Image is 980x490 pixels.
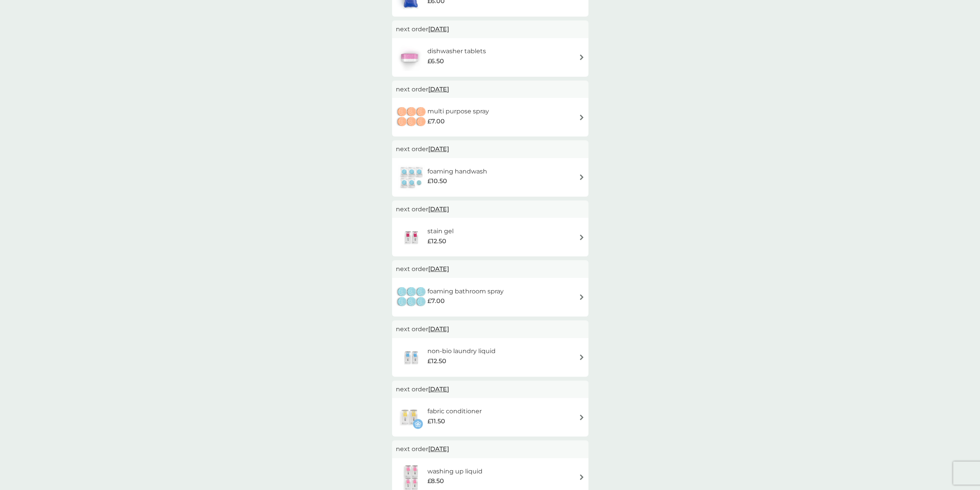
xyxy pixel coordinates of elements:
[427,416,445,426] span: £11.50
[579,174,585,180] img: arrow right
[579,474,585,480] img: arrow right
[427,356,446,366] span: £12.50
[428,141,449,157] span: [DATE]
[579,414,585,420] img: arrow right
[396,144,585,154] p: next order
[428,82,449,97] span: [DATE]
[427,406,481,416] h6: fabric conditioner
[427,46,486,56] h6: dishwasher tablets
[396,284,427,311] img: foaming bathroom spray
[427,56,444,66] span: £6.50
[579,234,585,240] img: arrow right
[427,296,445,306] span: £7.00
[427,226,454,236] h6: stain gel
[428,382,449,397] span: [DATE]
[427,286,504,296] h6: foaming bathroom spray
[579,354,585,360] img: arrow right
[396,204,585,214] p: next order
[427,346,496,356] h6: non-bio laundry liquid
[579,294,585,300] img: arrow right
[396,444,585,454] p: next order
[396,44,423,71] img: dishwasher tablets
[579,54,585,60] img: arrow right
[427,116,445,126] span: £7.00
[396,84,585,94] p: next order
[396,104,427,131] img: multi purpose spray
[427,106,489,116] h6: multi purpose spray
[428,22,449,37] span: [DATE]
[428,441,449,456] span: [DATE]
[396,324,585,334] p: next order
[396,164,427,191] img: foaming handwash
[427,236,446,246] span: £12.50
[396,24,585,34] p: next order
[428,261,449,276] span: [DATE]
[396,384,585,394] p: next order
[427,466,482,477] h6: washing up liquid
[396,224,427,251] img: stain gel
[427,167,487,177] h6: foaming handwash
[428,322,449,337] span: [DATE]
[579,115,585,120] img: arrow right
[396,404,423,431] img: fabric conditioner
[427,176,447,186] span: £10.50
[396,264,585,274] p: next order
[427,476,444,486] span: £8.50
[396,344,427,371] img: non-bio laundry liquid
[428,202,449,217] span: [DATE]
